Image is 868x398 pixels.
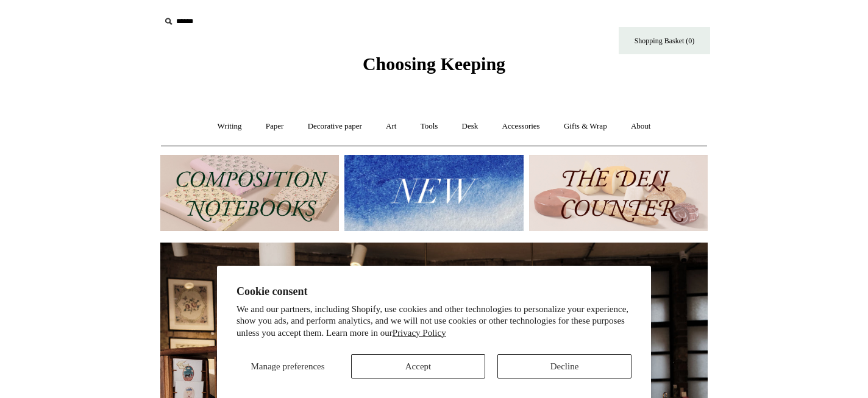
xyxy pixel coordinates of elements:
a: Decorative paper [297,110,373,143]
span: Manage preferences [251,361,324,371]
a: Privacy Policy [393,328,446,338]
button: Manage preferences [237,354,339,378]
a: Gifts & Wrap [553,110,618,143]
a: Desk [451,110,489,143]
a: Choosing Keeping [363,63,505,72]
a: About [620,110,662,143]
button: Accept [351,354,485,378]
img: 202302 Composition ledgers.jpg__PID:69722ee6-fa44-49dd-a067-31375e5d54ec [160,155,339,231]
span: Choosing Keeping [363,54,505,74]
button: Decline [497,354,631,378]
img: New.jpg__PID:f73bdf93-380a-4a35-bcfe-7823039498e1 [344,155,523,231]
a: Tools [410,110,449,143]
p: We and our partners, including Shopify, use cookies and other technologies to personalize your ex... [237,304,631,339]
a: Shopping Basket (0) [619,27,710,54]
h2: Cookie consent [237,285,631,298]
a: Writing [207,110,253,143]
a: Accessories [491,110,551,143]
a: Art [375,110,407,143]
a: Paper [255,110,295,143]
img: The Deli Counter [529,155,708,231]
